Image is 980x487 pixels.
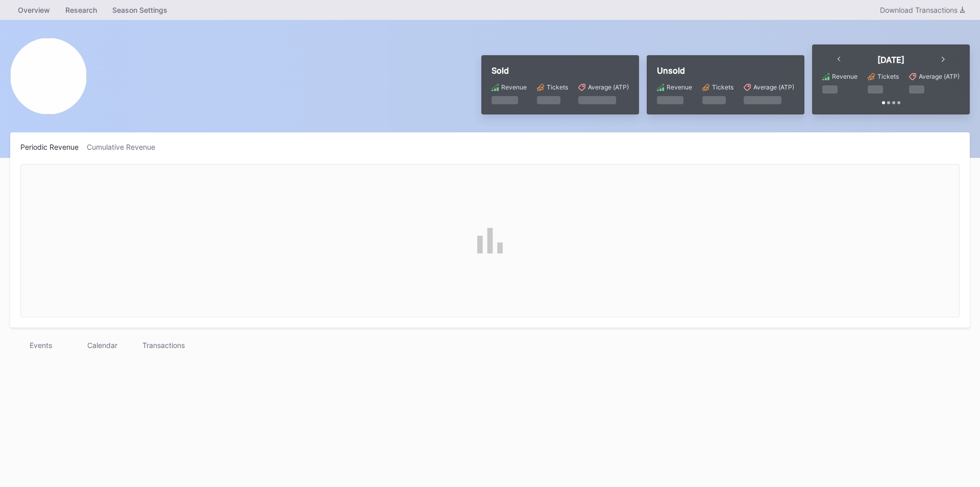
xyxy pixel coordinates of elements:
[753,83,794,91] div: Average (ATP)
[20,143,87,151] div: Periodic Revenue
[919,73,960,80] div: Average (ATP)
[877,55,904,65] div: [DATE]
[832,73,857,80] div: Revenue
[133,338,194,353] div: Transactions
[547,83,568,91] div: Tickets
[501,83,527,91] div: Revenue
[657,65,794,76] div: Unsold
[492,65,629,76] div: Sold
[10,338,71,353] div: Events
[877,73,899,80] div: Tickets
[667,83,692,91] div: Revenue
[71,338,133,353] div: Calendar
[880,6,965,14] div: Download Transactions
[10,3,58,17] a: Overview
[87,143,163,151] div: Cumulative Revenue
[58,3,105,17] a: Research
[105,3,175,17] a: Season Settings
[588,83,629,91] div: Average (ATP)
[712,83,733,91] div: Tickets
[875,3,970,17] button: Download Transactions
